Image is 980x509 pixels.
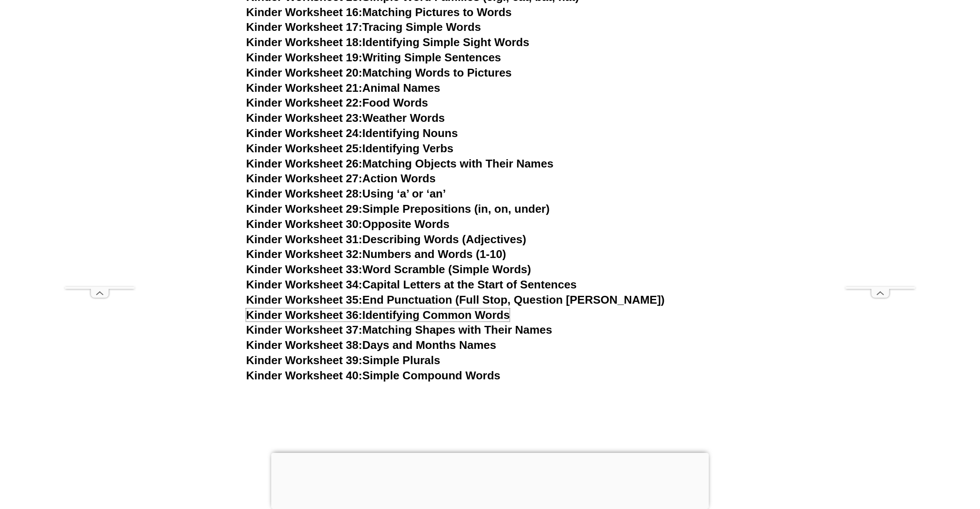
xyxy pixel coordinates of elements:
a: Kinder Worksheet 26:Matching Objects with Their Names [246,157,554,170]
iframe: Chat Widget [831,411,980,509]
span: Kinder Worksheet 30: [246,218,362,231]
span: Kinder Worksheet 34: [246,278,362,291]
span: Kinder Worksheet 38: [246,338,362,352]
a: Kinder Worksheet 17:Tracing Simple Words [246,20,481,33]
span: Kinder Worksheet 17: [246,20,362,33]
a: Kinder Worksheet 16:Matching Pictures to Words [246,6,512,19]
a: Kinder Worksheet 23:Weather Words [246,111,445,124]
a: Kinder Worksheet 19:Writing Simple Sentences [246,51,501,64]
a: Kinder Worksheet 39:Simple Plurals [246,354,440,367]
a: Kinder Worksheet 37:Matching Shapes with Their Names [246,323,552,336]
span: Kinder Worksheet 32: [246,248,362,261]
span: Kinder Worksheet 20: [246,66,362,79]
span: Kinder Worksheet 25: [246,142,362,155]
span: Kinder Worksheet 19: [246,51,362,64]
span: Kinder Worksheet 22: [246,96,362,109]
iframe: Advertisement [845,26,915,287]
a: Kinder Worksheet 29:Simple Prepositions (in, on, under) [246,202,550,215]
span: Kinder Worksheet 28: [246,187,362,200]
a: Kinder Worksheet 33:Word Scramble (Simple Words) [246,263,531,276]
span: Kinder Worksheet 39: [246,354,362,367]
span: Kinder Worksheet 40: [246,369,362,382]
a: Kinder Worksheet 25:Identifying Verbs [246,142,453,155]
a: Kinder Worksheet 22:Food Words [246,96,428,109]
span: Kinder Worksheet 31: [246,233,362,246]
span: Kinder Worksheet 36: [246,308,362,321]
a: Kinder Worksheet 31:Describing Words (Adjectives) [246,233,526,246]
a: Kinder Worksheet 18:Identifying Simple Sight Words [246,36,529,49]
a: Kinder Worksheet 34:Capital Letters at the Start of Sentences [246,278,577,291]
span: Kinder Worksheet 29: [246,202,362,215]
span: Kinder Worksheet 33: [246,263,362,276]
span: Kinder Worksheet 24: [246,127,362,140]
a: Kinder Worksheet 32:Numbers and Words (1-10) [246,248,506,261]
span: Kinder Worksheet 21: [246,81,362,94]
span: Kinder Worksheet 18: [246,36,362,49]
iframe: Advertisement [271,453,709,507]
a: Kinder Worksheet 38:Days and Months Names [246,338,496,352]
span: Kinder Worksheet 37: [246,323,362,336]
a: Kinder Worksheet 30:Opposite Words [246,218,449,231]
iframe: Advertisement [65,26,135,287]
a: Kinder Worksheet 27:Action Words [246,172,436,185]
a: Kinder Worksheet 36:Identifying Common Words [246,308,510,321]
span: Kinder Worksheet 16: [246,6,362,19]
span: Kinder Worksheet 23: [246,111,362,124]
a: Kinder Worksheet 40:Simple Compound Words [246,369,500,382]
a: Kinder Worksheet 28:Using ‘a’ or ‘an’ [246,187,446,200]
a: Kinder Worksheet 35:End Punctuation (Full Stop, Question [PERSON_NAME]) [246,293,665,306]
a: Kinder Worksheet 20:Matching Words to Pictures [246,66,512,79]
span: Kinder Worksheet 27: [246,172,362,185]
span: Kinder Worksheet 35: [246,293,362,306]
span: Kinder Worksheet 26: [246,157,362,170]
a: Kinder Worksheet 24:Identifying Nouns [246,127,458,140]
a: Kinder Worksheet 21:Animal Names [246,81,440,94]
